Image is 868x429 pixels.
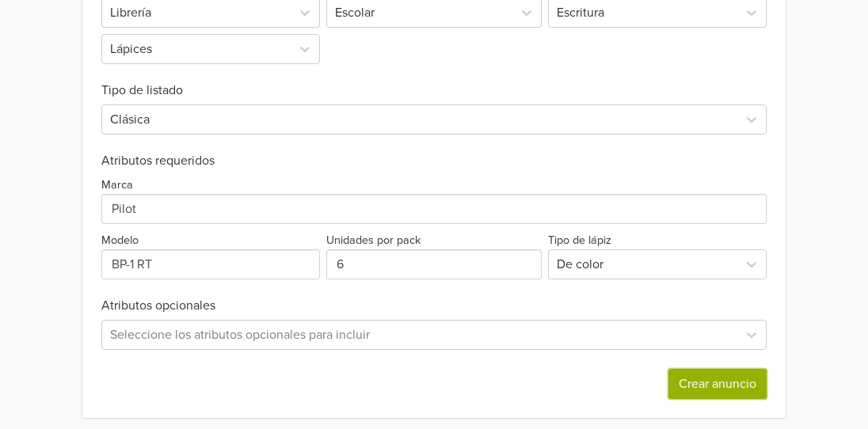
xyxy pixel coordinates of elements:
label: Modelo [101,232,139,249]
h6: Atributos opcionales [101,298,767,313]
button: Crear anuncio [668,369,767,399]
label: Unidades por pack [326,232,421,249]
label: Marca [101,177,133,194]
label: Tipo de lápiz [548,232,611,249]
h6: Tipo de listado [101,64,767,98]
h6: Atributos requeridos [101,154,767,169]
